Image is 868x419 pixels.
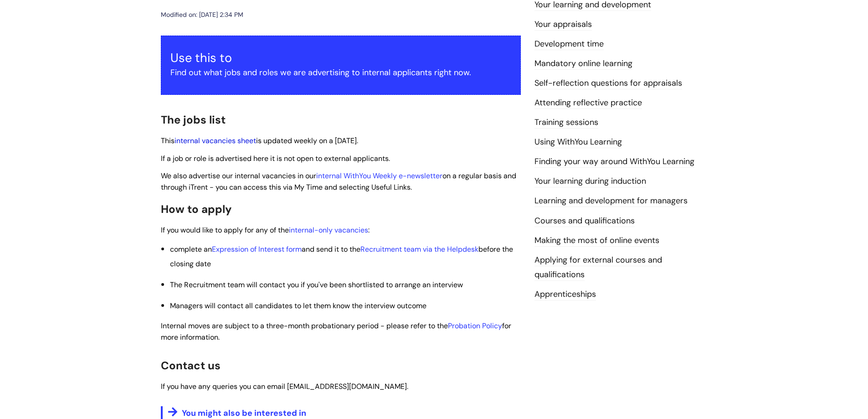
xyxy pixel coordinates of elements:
span: If a job or role is advertised here it is not open to external applicants. [161,154,390,163]
span: I [161,321,511,342]
span: This is updated weekly on a [DATE]. [161,136,358,145]
a: Courses and qualifications [534,215,635,227]
a: Mandatory online learning [534,58,632,70]
span: losing date [174,259,211,269]
span: Contact us [161,358,221,372]
a: Making the most of online events [534,235,659,247]
a: Expression of Interest form [212,244,302,254]
span: You might also be interested in [182,408,306,419]
a: Applying for external courses and qualifications [534,254,662,281]
a: internal-only vacancies [289,225,368,235]
h3: Use this to [170,51,511,65]
a: Learning and development for managers [534,195,688,207]
span: We also advertise our internal vacancies in our on a regular basis and through iTrent - you can a... [161,171,516,192]
a: Your learning during induction [534,176,646,187]
span: Managers will contact all candidates to let them know the interview outcome [170,301,426,310]
p: Find out what jobs and roles we are advertising to internal applicants right now. [170,65,511,80]
span: The Recruitment team will contact you if you've been shortlisted to arrange an interview [170,280,463,290]
span: complete an [170,244,212,254]
a: Attending reflective practice [534,97,642,109]
a: Probation Policy [448,321,502,331]
a: Development time [534,38,604,50]
div: Modified on: [DATE] 2:34 PM [161,9,243,21]
a: Recruitment team via the Helpdesk [360,244,478,254]
a: Finding your way around WithYou Learning [534,156,694,168]
span: If you would like to apply for any of the : [161,225,370,235]
a: Self-reflection questions for appraisals [534,78,682,89]
a: Training sessions [534,117,598,129]
span: The jobs list [161,113,226,127]
a: Using WithYou Learning [534,136,622,148]
span: If you have any queries you can email [EMAIL_ADDRESS][DOMAIN_NAME]. [161,382,408,391]
a: Apprenticeships [534,289,596,300]
span: How to apply [161,202,232,216]
a: internal vacancies sheet [175,136,256,145]
a: Your appraisals [534,19,592,31]
a: internal WithYou Weekly e-newsletter [316,171,442,181]
span: and send it to the before the c [170,244,513,269]
span: nternal moves are subject to a three-month probationary period - please refer to the for more inf... [161,321,511,342]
